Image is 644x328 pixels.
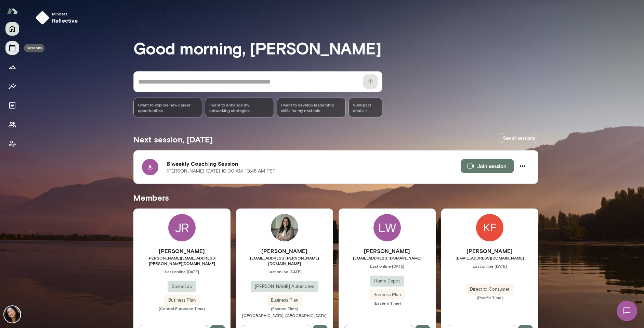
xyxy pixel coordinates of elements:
[133,269,231,274] span: Last online [DATE]
[370,278,404,285] span: Home Depot
[373,214,401,241] div: LW
[251,283,318,290] span: [PERSON_NAME] Automotive
[133,192,538,203] h5: Members
[5,79,19,93] button: Insights
[277,98,346,117] div: I want to develop leadership skills for my next role
[500,133,538,143] a: See all sessions
[7,4,18,17] img: Mento
[168,214,196,241] div: JR
[205,98,274,117] div: I want to enhance my networking strategies
[339,255,436,261] span: [EMAIL_ADDRESS][DOMAIN_NAME]
[5,22,19,36] button: Home
[441,263,538,269] span: Last online [DATE]
[5,137,19,151] button: Client app
[24,44,44,52] div: Sessions
[236,269,333,274] span: Last online [DATE]
[281,102,341,113] span: I want to develop leadership skills for my next role
[236,247,333,255] h6: [PERSON_NAME]
[52,16,78,25] h6: reflective
[167,168,275,175] p: [PERSON_NAME] · [DATE] · 10:00 AM-10:45 AM PST
[339,300,436,306] span: (Eastern Time)
[236,306,333,311] span: (Eastern Time)
[164,297,200,304] span: Business Plan
[242,313,327,318] span: [GEOGRAPHIC_DATA], [GEOGRAPHIC_DATA]
[5,118,19,131] button: Members
[33,8,83,27] button: Mindsetreflective
[168,283,196,290] span: SpendLab
[133,98,202,117] div: I want to explore new career opportunities
[209,102,270,113] span: I want to enhance my networking strategies
[133,247,231,255] h6: [PERSON_NAME]
[476,214,503,241] img: Kara Felson
[267,297,302,304] span: Business Plan
[133,255,231,266] span: [PERSON_NAME][EMAIL_ADDRESS][PERSON_NAME][DOMAIN_NAME]
[5,41,19,55] button: Sessions
[339,263,436,269] span: Last online [DATE]
[133,38,538,58] h3: Good morning, [PERSON_NAME]
[5,60,19,74] button: Growth Plan
[138,102,198,113] span: I want to explore new career opportunities
[466,286,514,293] span: Direct to Consumer
[4,306,21,323] img: Ming Chen
[167,160,461,168] h6: Biweekly Coaching Session
[339,247,436,255] h6: [PERSON_NAME]
[36,11,49,25] img: mindset
[441,247,538,255] h6: [PERSON_NAME]
[349,98,382,117] span: View past chats ->
[369,291,405,298] span: Business Plan
[236,255,333,266] span: [EMAIL_ADDRESS][PERSON_NAME][DOMAIN_NAME]
[5,99,19,112] button: Documents
[52,11,78,16] span: Mindset
[133,134,213,145] h5: Next session, [DATE]
[133,306,231,311] span: (Central European Time)
[271,214,298,241] img: Nuan Openshaw-Dion
[441,295,538,300] span: (Pacific Time)
[461,159,514,173] button: Join session
[441,255,538,261] span: [EMAIL_ADDRESS][DOMAIN_NAME]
